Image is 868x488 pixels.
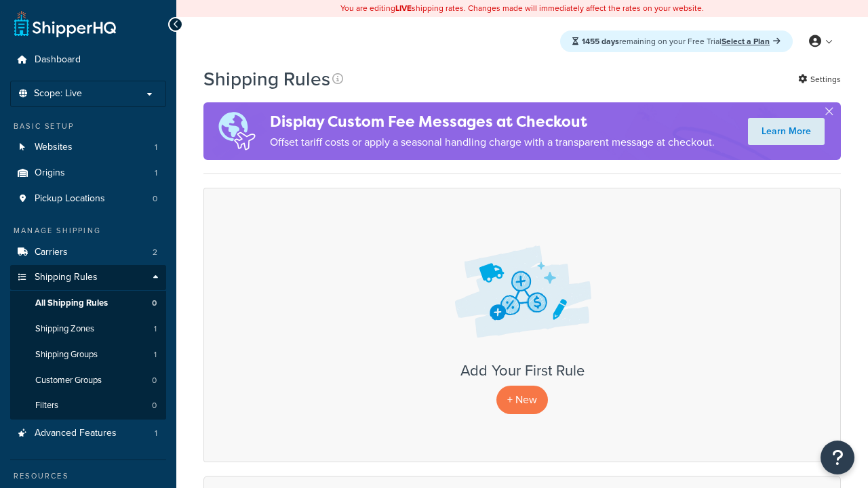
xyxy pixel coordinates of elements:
[10,240,166,265] a: Carriers 2
[395,2,412,14] b: LIVE
[10,135,166,160] a: Websites 1
[10,421,166,446] li: Advanced Features
[35,323,94,335] span: Shipping Zones
[10,161,166,186] li: Origins
[10,186,166,211] a: Pickup Locations 0
[35,247,68,258] span: Carriers
[10,421,166,446] a: Advanced Features 1
[35,272,98,283] span: Shipping Rules
[155,142,157,153] span: 1
[10,47,166,73] a: Dashboard
[10,317,166,342] a: Shipping Zones 1
[10,135,166,160] li: Websites
[821,441,854,474] button: Open Resource Center
[10,393,166,418] a: Filters 0
[270,133,715,152] p: Offset tariff costs or apply a seasonal handling charge with a transparent message at checkout.
[152,375,157,386] span: 0
[35,375,102,386] span: Customer Groups
[10,265,166,290] a: Shipping Rules
[10,265,166,420] li: Shipping Rules
[218,363,827,379] h3: Add Your First Rule
[10,240,166,265] li: Carriers
[153,247,157,258] span: 2
[35,54,81,66] span: Dashboard
[35,193,105,205] span: Pickup Locations
[153,193,157,205] span: 0
[10,291,166,316] a: All Shipping Rules 0
[10,161,166,186] a: Origins 1
[35,167,65,179] span: Origins
[203,102,270,160] img: duties-banner-06bc72dcb5fe05cb3f9472aba00be2ae8eb53ab6f0d8bb03d382ba314ac3c341.png
[10,470,166,482] div: Resources
[35,349,98,361] span: Shipping Groups
[152,298,157,309] span: 0
[14,10,116,37] a: ShipperHQ Home
[10,342,166,367] a: Shipping Groups 1
[154,323,157,335] span: 1
[35,428,117,439] span: Advanced Features
[35,142,73,153] span: Websites
[748,118,825,145] a: Learn More
[155,428,157,439] span: 1
[34,88,82,100] span: Scope: Live
[10,317,166,342] li: Shipping Zones
[10,368,166,393] a: Customer Groups 0
[10,291,166,316] li: All Shipping Rules
[203,66,330,92] h1: Shipping Rules
[10,342,166,367] li: Shipping Groups
[10,225,166,237] div: Manage Shipping
[10,186,166,211] li: Pickup Locations
[722,35,781,47] a: Select a Plan
[560,30,793,52] div: remaining on your Free Trial
[798,70,841,89] a: Settings
[10,368,166,393] li: Customer Groups
[270,110,715,133] h4: Display Custom Fee Messages at Checkout
[35,400,58,411] span: Filters
[152,400,157,411] span: 0
[154,349,157,361] span: 1
[155,167,157,179] span: 1
[582,35,619,47] strong: 1455 days
[10,121,166,132] div: Basic Setup
[496,386,548,413] p: + New
[10,393,166,418] li: Filters
[35,298,108,309] span: All Shipping Rules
